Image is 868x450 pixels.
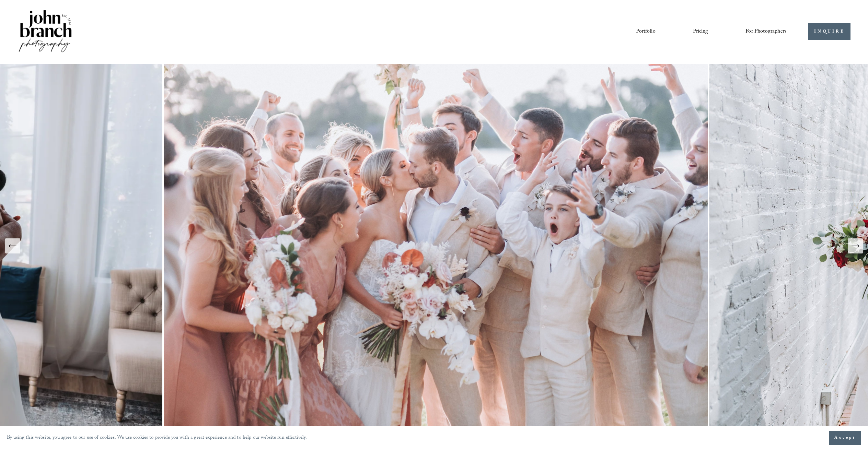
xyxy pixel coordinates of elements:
a: INQUIRE [808,23,850,40]
a: Portfolio [636,26,655,38]
p: By using this website, you agree to our use of cookies. We use cookies to provide you with a grea... [7,433,307,443]
span: For Photographers [745,26,787,37]
a: folder dropdown [745,26,787,38]
button: Next Slide [848,238,863,253]
button: Accept [829,431,861,445]
a: Pricing [693,26,708,38]
img: A wedding party celebrating outdoors, featuring a bride and groom kissing amidst cheering bridesm... [162,64,709,428]
button: Previous Slide [5,238,20,253]
span: Accept [834,435,856,441]
img: John Branch IV Photography [18,9,73,55]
